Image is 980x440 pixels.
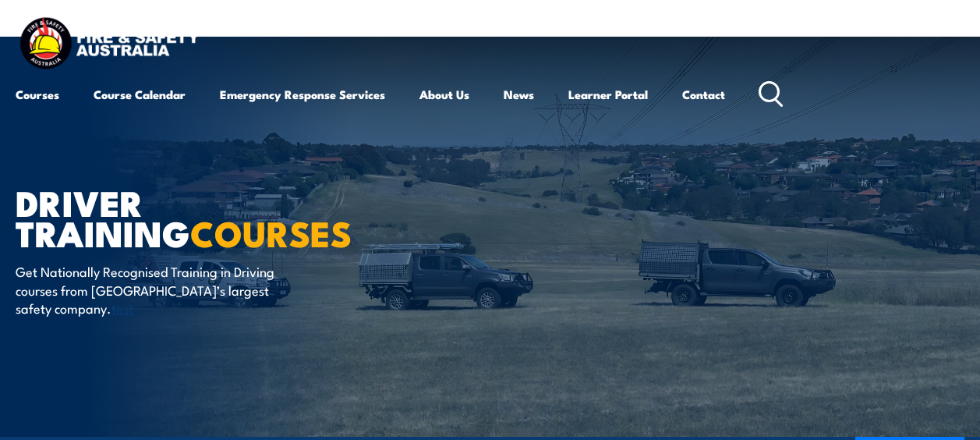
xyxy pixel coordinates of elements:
[682,76,725,113] a: Contact
[111,298,133,317] a: test
[16,76,59,113] a: Courses
[16,262,300,317] p: Get Nationally Recognised Training in Driving courses from [GEOGRAPHIC_DATA]’s largest safety com...
[94,76,186,113] a: Course Calendar
[190,205,352,259] strong: COURSES
[16,186,401,247] h1: Driver Training
[220,76,385,113] a: Emergency Response Services
[419,76,469,113] a: About Us
[504,76,534,113] a: News
[568,76,648,113] a: Learner Portal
